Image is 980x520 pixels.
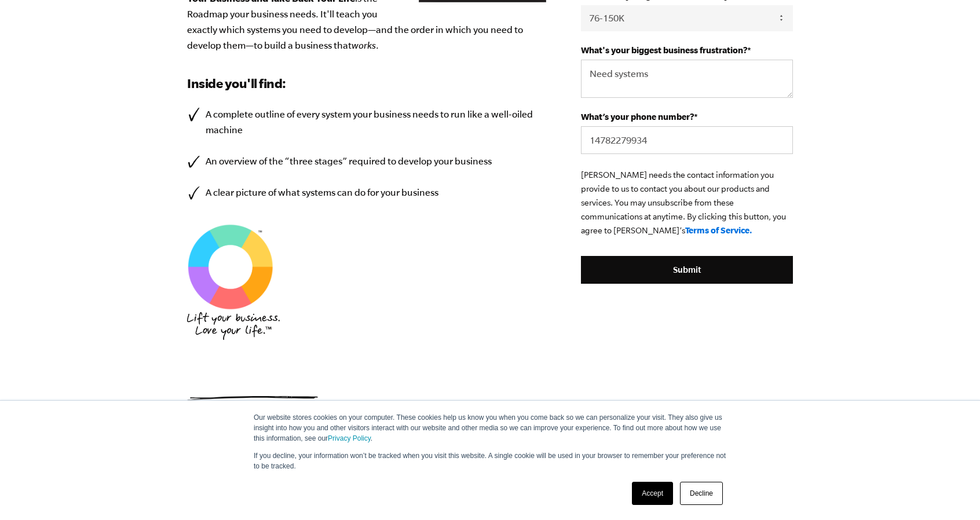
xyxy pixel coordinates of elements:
a: Accept [632,482,673,505]
input: Submit [581,256,793,284]
span: What’s your phone number? [581,112,694,122]
span: What's your biggest business frustration? [581,45,747,55]
li: A clear picture of what systems can do for your business [187,185,546,200]
p: If you decline, your information won’t be tracked when you visit this website. A single cookie wi... [254,451,726,471]
img: EMyth_Logo_BP_Hand Font_Tagline_Stacked-Medium [187,312,280,340]
em: works [352,40,376,50]
p: Our website stores cookies on your computer. These cookies help us know you when you come back so... [254,412,726,444]
h3: Inside you'll find: [187,74,546,93]
a: Decline [680,482,723,505]
img: EMyth SES TM Graphic [187,224,274,310]
li: A complete outline of every system your business needs to run like a well-oiled machine [187,107,546,138]
textarea: Need systems [581,60,793,98]
a: Terms of Service. [685,225,752,235]
a: Privacy Policy [328,434,371,442]
li: An overview of the “three stages” required to develop your business [187,153,546,169]
p: [PERSON_NAME] needs the contact information you provide to us to contact you about our products a... [581,168,793,237]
